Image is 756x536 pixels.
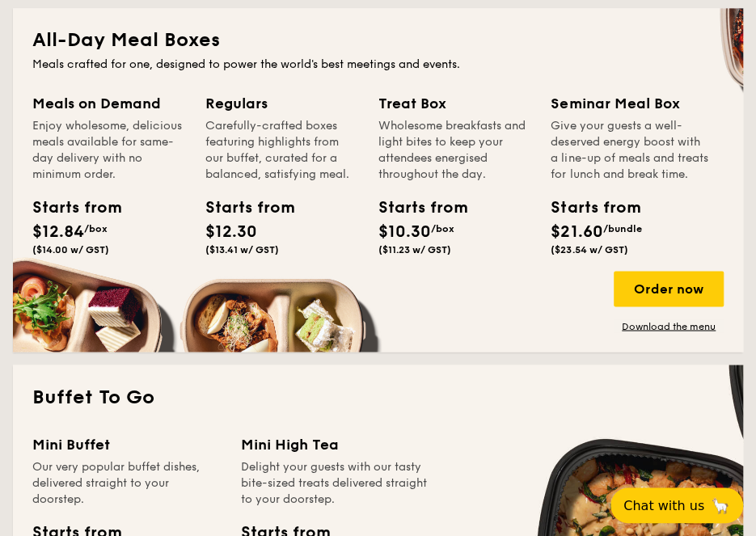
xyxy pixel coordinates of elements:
[241,433,430,455] div: Mini High Tea
[32,118,186,183] div: Enjoy wholesome, delicious meals available for same-day delivery with no minimum order.
[614,319,724,332] a: Download the menu
[32,27,724,53] h2: All-Day Meal Boxes
[431,223,454,234] span: /box
[32,196,103,220] div: Starts from
[711,496,730,515] span: 🦙
[551,222,602,242] span: $21.60
[84,223,108,234] span: /box
[378,222,431,242] span: $10.30
[610,487,743,523] button: Chat with us🦙
[205,244,279,255] span: ($13.41 w/ GST)
[205,196,276,220] div: Starts from
[378,196,449,220] div: Starts from
[205,222,257,242] span: $12.30
[32,244,109,255] span: ($14.00 w/ GST)
[205,92,359,115] div: Regulars
[32,92,186,115] div: Meals on Demand
[241,458,430,507] div: Delight your guests with our tasty bite-sized treats delivered straight to your doorstep.
[551,92,708,115] div: Seminar Meal Box
[32,222,84,242] span: $12.84
[32,433,222,455] div: Mini Buffet
[32,458,222,507] div: Our very popular buffet dishes, delivered straight to your doorstep.
[378,244,451,255] span: ($11.23 w/ GST)
[378,92,532,115] div: Treat Box
[32,384,724,410] h2: Buffet To Go
[551,196,623,220] div: Starts from
[205,118,359,183] div: Carefully-crafted boxes featuring highlights from our buffet, curated for a balanced, satisfying ...
[602,223,641,234] span: /bundle
[551,118,708,183] div: Give your guests a well-deserved energy boost with a line-up of meals and treats for lunch and br...
[614,271,724,306] div: Order now
[32,57,724,73] div: Meals crafted for one, designed to power the world's best meetings and events.
[378,118,532,183] div: Wholesome breakfasts and light bites to keep your attendees energised throughout the day.
[623,498,704,513] span: Chat with us
[551,244,627,255] span: ($23.54 w/ GST)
